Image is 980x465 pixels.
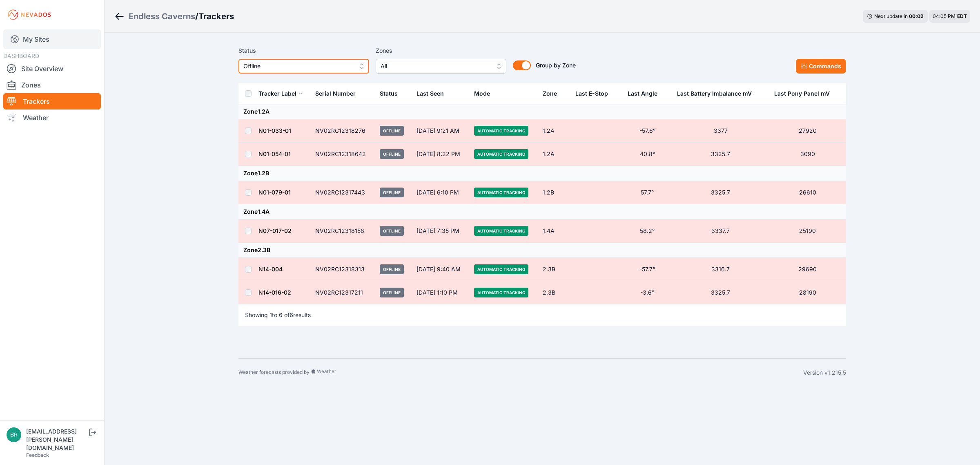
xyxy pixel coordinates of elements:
[7,427,21,442] img: brayden.sanford@nevados.solar
[538,143,570,166] td: 1.2A
[957,13,967,19] span: EDT
[769,143,846,166] td: 3090
[380,89,398,98] div: Status
[536,62,576,69] span: Group by Zone
[474,264,528,274] span: Automatic Tracking
[26,452,49,458] a: Feedback
[114,6,234,27] nav: Breadcrumb
[474,288,528,297] span: Automatic Tracking
[538,181,570,204] td: 1.2B
[474,89,490,98] div: Mode
[672,119,769,143] td: 3377
[269,311,272,318] span: 1
[380,126,404,136] span: Offline
[769,281,846,304] td: 28190
[310,219,375,243] td: NV02RC12318158
[769,119,846,143] td: 27920
[3,110,101,126] a: Weather
[380,264,404,274] span: Offline
[315,89,356,98] div: Serial Number
[243,61,353,71] span: Offline
[538,258,570,281] td: 2.3B
[672,181,769,204] td: 3325.7
[238,104,846,119] td: Zone 1.2A
[310,143,375,166] td: NV02RC12318642
[774,89,830,98] div: Last Pony Panel mV
[380,226,404,236] span: Offline
[26,427,87,452] div: [EMAIL_ADDRESS][PERSON_NAME][DOMAIN_NAME]
[258,89,296,98] div: Tracker Label
[474,149,528,159] span: Automatic Tracking
[874,13,908,19] span: Next update in
[623,258,672,281] td: -57.7°
[474,84,497,103] button: Mode
[796,59,846,74] button: Commands
[474,126,528,136] span: Automatic Tracking
[310,258,375,281] td: NV02RC12318313
[575,89,608,98] div: Last E-Stop
[474,226,528,236] span: Automatic Tracking
[538,119,570,143] td: 1.2A
[416,84,464,103] div: Last Seen
[310,119,375,143] td: NV02RC12318276
[245,311,311,319] p: Showing to of results
[933,13,955,19] span: 04:05 PM
[380,84,404,103] button: Status
[258,289,291,296] a: N14-016-02
[412,143,469,166] td: [DATE] 8:22 PM
[769,258,846,281] td: 29690
[538,281,570,304] td: 2.3B
[543,84,563,103] button: Zone
[3,29,101,49] a: My Sites
[279,311,283,318] span: 6
[677,84,758,103] button: Last Battery Imbalance mV
[258,127,291,134] a: N01-033-01
[238,369,803,377] div: Weather forecasts provided by
[290,311,293,318] span: 6
[7,8,52,21] img: Nevados
[376,59,506,74] button: All
[258,84,303,103] button: Tracker Label
[909,13,924,20] div: 00 : 02
[672,143,769,166] td: 3325.7
[412,258,469,281] td: [DATE] 9:40 AM
[672,219,769,243] td: 3337.7
[672,258,769,281] td: 3316.7
[623,181,672,204] td: 57.7°
[315,84,362,103] button: Serial Number
[380,149,404,159] span: Offline
[3,60,101,77] a: Site Overview
[543,89,557,98] div: Zone
[198,11,234,22] h3: Trackers
[310,181,375,204] td: NV02RC12317443
[769,219,846,243] td: 25190
[238,59,369,74] button: Offline
[538,219,570,243] td: 1.4A
[380,288,404,297] span: Offline
[380,188,404,197] span: Offline
[381,61,490,71] span: All
[623,219,672,243] td: 58.2°
[238,243,846,258] td: Zone 2.3B
[769,181,846,204] td: 26610
[258,266,283,273] a: N14-004
[3,52,39,59] span: DASHBOARD
[575,84,615,103] button: Last E-Stop
[774,84,836,103] button: Last Pony Panel mV
[258,150,291,157] a: N01-054-01
[310,281,375,304] td: NV02RC12317211
[129,11,195,22] div: Endless Caverns
[623,119,672,143] td: -57.6°
[258,189,291,196] a: N01-079-01
[803,369,846,377] div: Version v1.215.5
[3,77,101,93] a: Zones
[238,166,846,181] td: Zone 1.2B
[628,84,664,103] button: Last Angle
[412,119,469,143] td: [DATE] 9:21 AM
[628,89,657,98] div: Last Angle
[238,46,369,56] label: Status
[258,227,292,234] a: N07-017-02
[238,204,846,219] td: Zone 1.4A
[376,46,506,56] label: Zones
[3,93,101,110] a: Trackers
